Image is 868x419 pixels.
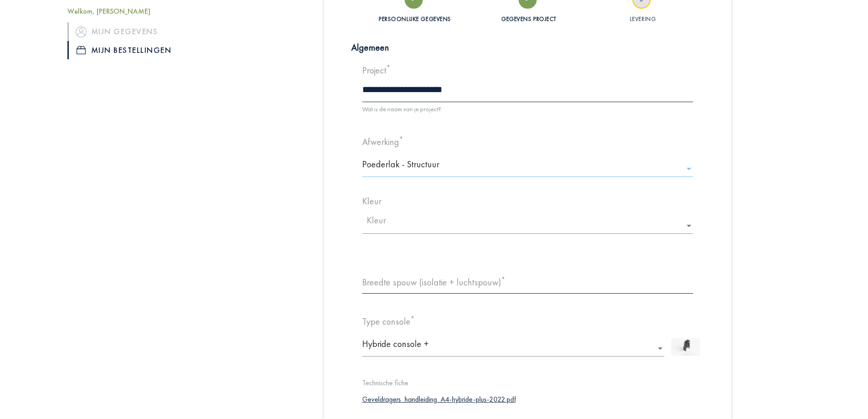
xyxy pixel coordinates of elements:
div: Persoonlijke gegevens [379,15,451,23]
a: iconMijn bestellingen [67,41,241,59]
label: Technische fiche [362,378,408,388]
label: Project [362,64,390,76]
a: Geveldragers_handleiding_A4-hybride-plus-2022.pdf [362,394,516,404]
a: iconMijn gegevens [67,22,241,41]
img: hc-plus1.jpeg [671,338,700,356]
div: Gegevens project [501,15,556,23]
img: icon [76,26,87,37]
label: Kleur [362,195,381,207]
label: Type console [362,316,415,327]
img: icon [77,46,86,54]
label: Afwerking [362,136,403,148]
div: Levering [587,16,699,23]
span: Wat is de naam van je project? [362,105,441,113]
strong: Algemeen [351,41,389,53]
h5: Welkom, [PERSON_NAME] [67,7,241,16]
